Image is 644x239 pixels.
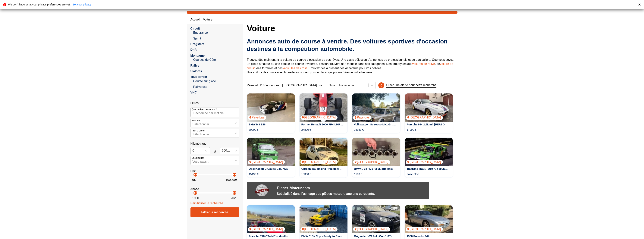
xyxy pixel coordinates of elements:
[8,3,71,6] p: We don't know what your privacy preferences are yet.
[352,93,400,122] a: Volkswagen Scirocco Mk1 Gruppe 2 1976.Pays-bas
[192,129,206,132] p: Prêt à piloter
[247,62,453,70] a: voiture de circuit
[300,227,338,231] p: [GEOGRAPHIC_DATA]
[407,172,419,176] p: Faire offre
[405,93,453,122] img: Porsche 944 2,5L mit Wiechers Überrollkäfig
[192,108,217,111] p: Que recherchez-vous ?
[190,202,223,205] a: Réinitialiser la recherche
[354,167,427,170] a: BMW E 34 / M5 / 3,6L originale gebrauchte Drosselklappe
[190,101,239,105] p: Filtres :
[412,62,435,65] a: voitures de rallye
[286,83,324,87] p: [GEOGRAPHIC_DATA] par :
[300,138,347,166] a: Citroen ds3 Racing (tracktool Motorsport)[GEOGRAPHIC_DATA]
[406,227,443,231] p: [GEOGRAPHIC_DATA]
[282,83,283,87] span: |
[386,83,436,87] p: Créer une alerte pour cette recherche
[247,205,295,233] a: Porsche 718 GT4 MR – Manthey-Racing Paket[GEOGRAPHIC_DATA]
[193,31,239,35] a: Endurance
[407,128,416,132] p: 17990 €
[190,70,202,73] a: Slaloms
[193,58,239,62] a: Courses de Côte
[407,235,429,238] a: 1988 Porsche 944
[192,156,205,160] p: Localisation
[222,149,223,152] input: 300000
[354,172,362,176] p: 1100 €
[249,235,308,238] a: Porsche 718 GT4 MR – Manthey-Racing Paket
[231,191,236,195] p: arrow_left
[247,38,457,53] h2: Annonces auto de course à vendre. Des voitures sportives d'occasion destinés à la compétition aut...
[249,123,266,126] a: BMW M3 E46
[301,235,342,238] a: BMW 318ti Cup - Ready to Race
[233,172,238,177] p: arrow_right
[405,93,453,122] a: Porsche 944 2,5L mit Wiechers Überrollkäfig[GEOGRAPHIC_DATA]
[190,142,239,146] p: Kilométrage
[193,36,239,41] a: Sprint
[300,205,347,233] img: BMW 318ti Cup - Ready to Race
[190,48,197,51] a: Drift
[301,128,311,132] p: 24800 €
[405,205,453,233] img: 1988 Porsche 944
[226,178,237,182] p: 100000 €
[192,172,197,177] p: arrow_left
[353,115,372,120] p: Pays-bas
[194,191,199,195] p: arrow_right
[247,58,457,75] p: Trouvez dès maintenant la voiture de course d'occasion de vos rêves. Une vaste sélection d'annonc...
[190,27,200,30] a: Circuit
[190,169,239,173] p: Prix
[249,128,259,132] p: 30000 €
[300,160,338,164] p: [GEOGRAPHIC_DATA]
[190,108,239,117] input: Que recherchez-vous ?
[190,75,207,78] a: Tout-terrain
[352,205,400,233] img: Originaler VW Polo Cup 1.8T incl. Strassenzulassung
[352,138,400,166] a: BMW E 34 / M5 / 3,6L originale gebrauchte Drosselklappe[GEOGRAPHIC_DATA]
[203,18,212,21] a: Voiture
[193,85,239,89] a: Rallycross
[190,207,239,217] div: Filtrer la recherche
[247,24,457,33] h1: Voiture
[248,160,285,164] p: [GEOGRAPHIC_DATA]
[231,172,236,177] p: arrow_left
[352,138,400,166] img: BMW E 34 / M5 / 3,6L originale gebrauchte Drosselklappe
[194,172,199,177] p: arrow_right
[354,128,364,132] p: 18950 €
[405,138,453,166] a: TracKing RC01 - 210PS / 500Kg - sofort einsatzbereit![GEOGRAPHIC_DATA]
[190,54,205,57] a: Montagne
[247,93,295,122] img: BMW M3 E46
[193,123,193,126] input: MarqueSélectionner...
[247,83,279,87] span: Résultat : 1185 annonces
[247,205,295,233] img: Porsche 718 GT4 MR – Manthey-Racing Paket
[301,123,377,126] a: Formel Renault 2000 FR4 LMR mit neu aufgebautem Motor
[248,115,266,120] p: Pays-bas
[247,138,295,166] a: Opel Kadett C Coupé GTE NC3[GEOGRAPHIC_DATA]
[405,205,453,233] a: 1988 Porsche 944[GEOGRAPHIC_DATA]
[405,138,453,166] img: TracKing RC01 - 210PS / 500Kg - sofort einsatzbereit!
[354,123,408,126] a: Volkswagen Scirocco Mk1 Gruppe 2 1976.
[192,178,196,182] p: 0 €
[248,227,285,231] p: [GEOGRAPHIC_DATA]
[190,18,200,21] a: Accueil
[353,227,390,231] p: [GEOGRAPHIC_DATA]
[192,191,197,195] p: arrow_left
[247,138,295,166] img: Opel Kadett C Coupé GTE NC3
[352,205,400,233] a: Originaler VW Polo Cup 1.8T incl. Strassenzulassung[GEOGRAPHIC_DATA]
[406,160,443,164] p: [GEOGRAPHIC_DATA]
[300,138,347,166] img: Citroen ds3 Racing (tracktool Motorsport)
[354,235,422,238] a: Originaler VW Polo Cup 1.8T incl. Strassenzulassung
[300,93,347,122] img: Formel Renault 2000 FR4 LMR mit neu aufgebautem Motor
[192,196,199,200] p: 1900
[300,115,338,120] p: [GEOGRAPHIC_DATA]
[353,160,390,164] p: [GEOGRAPHIC_DATA]
[193,160,193,163] input: Votre pays...
[190,42,205,46] a: Dragsters
[407,123,474,126] a: Porsche 944 2,5L mit [PERSON_NAME] Überrollkäfig
[247,93,295,122] a: BMW M3 E46Pays-bas
[193,133,193,136] input: Prêt à piloterSélectionner...
[231,196,237,200] p: 2025
[249,167,288,170] a: Opel Kadett C Coupé GTE NC3
[190,64,199,67] a: Rallye
[407,167,475,170] a: TracKing RC01 - 210PS / 500Kg - sofort einsatzbereit!
[301,167,355,170] a: Citroen ds3 Racing (tracktool Motorsport)
[214,149,216,154] p: et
